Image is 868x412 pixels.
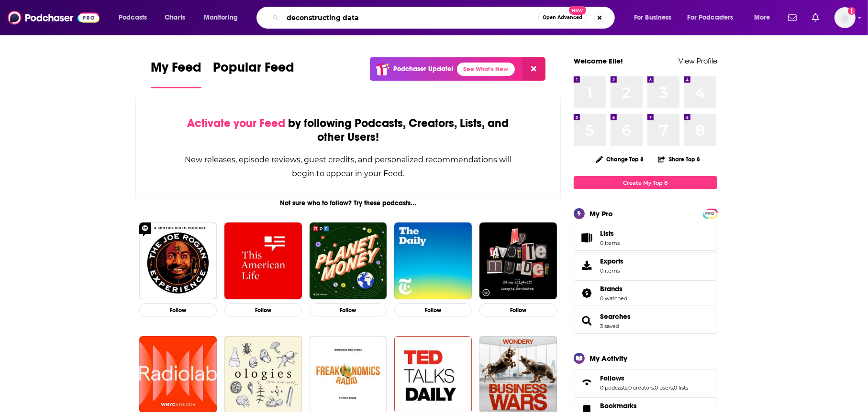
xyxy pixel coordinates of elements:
span: Searches [574,308,717,334]
span: Lists [577,231,596,244]
span: Charts [165,11,185,24]
img: This American Life [224,222,302,300]
button: Change Top 8 [590,153,650,165]
span: Bookmarks [600,401,637,410]
a: Create My Top 8 [574,176,717,189]
a: Charts [158,10,191,25]
span: Exports [600,257,623,265]
div: My Pro [590,209,613,218]
a: Lists [574,225,717,251]
a: Brands [577,286,596,300]
span: , [673,384,674,391]
a: 0 creators [628,384,654,391]
img: Planet Money [310,222,387,300]
span: Podcasts [119,11,147,24]
p: Podchaser Update! [393,65,453,73]
a: 0 podcasts [600,384,627,391]
span: Open Advanced [543,15,582,20]
span: 0 items [600,240,620,246]
a: See What's New [457,63,515,76]
div: Search podcasts, credits, & more... [266,7,624,29]
a: PRO [704,210,716,217]
a: 0 lists [674,384,688,391]
button: open menu [112,10,159,25]
a: View Profile [679,56,717,65]
span: New [569,6,586,15]
div: by following Podcasts, Creators, Lists, and other Users! [184,116,512,144]
img: Podchaser - Follow, Share and Rate Podcasts [8,9,100,27]
a: Welcome Elle! [574,56,623,65]
span: Lists [600,229,614,238]
span: Activate your Feed [187,116,285,130]
span: Lists [600,229,620,238]
a: 3 saved [600,323,619,329]
span: Exports [577,259,596,272]
a: Show notifications dropdown [808,10,823,26]
button: Follow [139,303,217,317]
span: More [754,11,770,24]
a: Searches [600,312,631,321]
button: open menu [681,10,747,25]
span: 0 items [600,267,623,274]
img: The Daily [394,222,472,300]
button: Follow [310,303,387,317]
span: PRO [704,210,716,217]
span: , [654,384,655,391]
span: Follows [574,370,717,395]
a: Bookmarks [600,401,656,410]
button: Share Top 8 [657,150,701,169]
span: Popular Feed [213,59,294,81]
svg: Add a profile image [848,7,856,15]
div: Not sure who to follow? Try these podcasts... [135,199,561,207]
span: Logged in as elleb2btech [835,7,856,28]
span: Brands [600,285,623,293]
input: Search podcasts, credits, & more... [283,10,538,25]
button: open menu [747,10,782,25]
span: Brands [574,280,717,306]
a: Searches [577,314,596,327]
button: Follow [479,303,557,317]
a: 0 watched [600,295,627,302]
div: My Activity [590,354,627,363]
span: My Feed [151,59,201,81]
span: For Podcasters [688,11,734,24]
a: Popular Feed [213,59,294,88]
span: Follows [600,374,624,382]
a: Follows [577,376,596,389]
img: The Joe Rogan Experience [139,222,217,300]
button: open menu [627,10,684,25]
button: Follow [224,303,302,317]
div: New releases, episode reviews, guest credits, and personalized recommendations will begin to appe... [184,153,512,180]
a: Brands [600,285,627,293]
a: Follows [600,374,688,382]
img: User Profile [835,7,856,28]
a: Show notifications dropdown [784,10,801,26]
span: , [627,384,628,391]
span: For Business [634,11,672,24]
a: My Feed [151,59,201,88]
button: Show profile menu [835,7,856,28]
a: Exports [574,253,717,278]
button: Open AdvancedNew [538,12,587,23]
button: open menu [197,10,250,25]
a: 0 users [655,384,673,391]
span: Monitoring [204,11,238,24]
img: My Favorite Murder with Karen Kilgariff and Georgia Hardstark [479,222,557,300]
button: Follow [394,303,472,317]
